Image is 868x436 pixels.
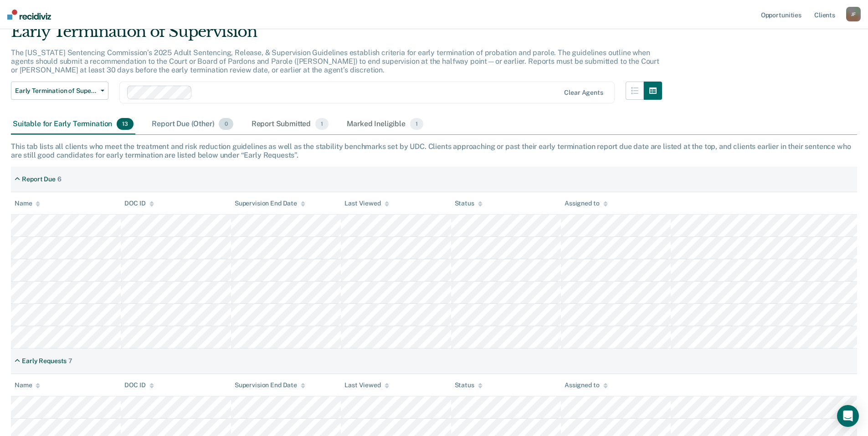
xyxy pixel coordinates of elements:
[11,48,659,74] p: The [US_STATE] Sentencing Commission’s 2025 Adult Sentencing, Release, & Supervision Guidelines e...
[22,357,67,365] div: Early Requests
[57,175,62,183] div: 6
[117,118,134,130] span: 13
[11,354,76,369] div: Early Requests7
[15,87,97,95] span: Early Termination of Supervision
[846,7,861,21] div: J F
[11,114,135,134] div: Suitable for Early Termination13
[150,114,235,134] div: Report Due (Other)0
[565,381,607,389] div: Assigned to
[11,22,662,48] div: Early Termination of Supervision
[315,118,329,130] span: 1
[455,381,483,389] div: Status
[837,405,859,427] div: Open Intercom Messenger
[344,381,389,389] div: Last Viewed
[846,7,861,21] button: JF
[15,381,40,389] div: Name
[344,200,389,207] div: Last Viewed
[68,357,72,365] div: 7
[124,381,154,389] div: DOC ID
[410,118,423,130] span: 1
[455,200,483,207] div: Status
[11,172,65,187] div: Report Due6
[15,200,40,207] div: Name
[22,175,56,183] div: Report Due
[565,200,607,207] div: Assigned to
[235,381,305,389] div: Supervision End Date
[345,114,425,134] div: Marked Ineligible1
[7,10,51,20] img: Recidiviz
[11,142,857,159] div: This tab lists all clients who meet the treatment and risk reduction guidelines as well as the st...
[564,89,603,97] div: Clear agents
[235,200,305,207] div: Supervision End Date
[250,114,331,134] div: Report Submitted1
[219,118,233,130] span: 0
[11,82,108,100] button: Early Termination of Supervision
[124,200,154,207] div: DOC ID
